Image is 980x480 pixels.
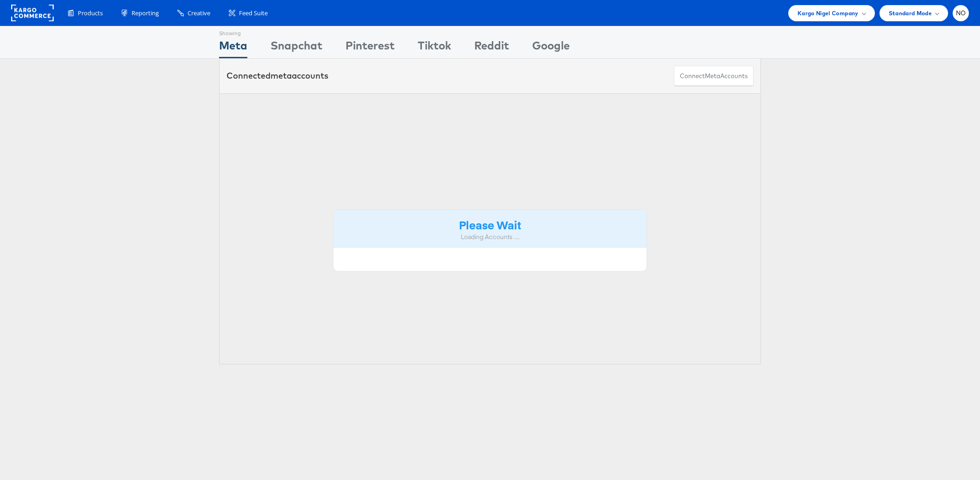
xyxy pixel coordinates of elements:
[474,37,509,58] div: Reddit
[418,37,451,58] div: Tiktok
[219,37,247,58] div: Meta
[889,8,932,18] span: Standard Mode
[270,70,292,81] span: meta
[132,9,159,18] span: Reporting
[340,233,640,241] div: Loading Accounts ....
[956,10,966,16] span: NO
[459,217,521,232] strong: Please Wait
[798,8,859,18] span: Kargo Nigel Company
[226,70,328,82] div: Connected accounts
[219,26,247,37] div: Showing
[346,37,395,58] div: Pinterest
[78,9,103,18] span: Products
[188,9,210,18] span: Creative
[705,72,720,80] span: meta
[674,66,754,86] button: ConnectmetaAccounts
[532,37,570,58] div: Google
[270,37,322,58] div: Snapchat
[239,9,268,18] span: Feed Suite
